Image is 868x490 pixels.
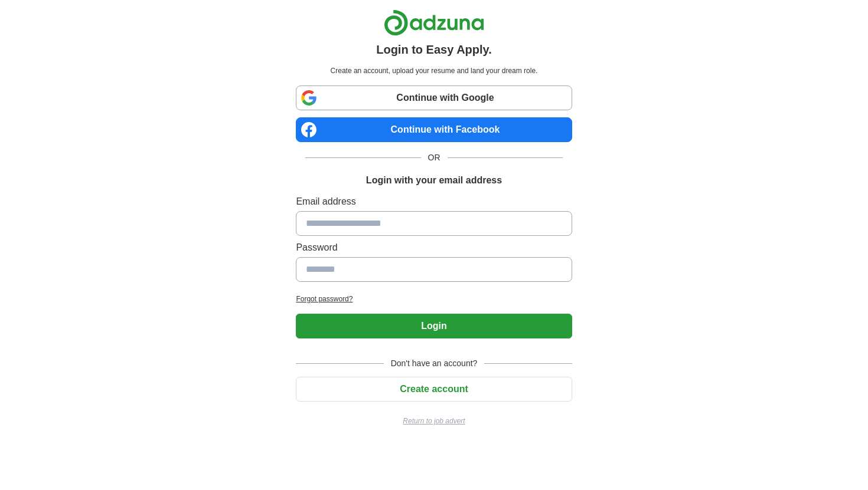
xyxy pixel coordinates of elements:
[366,173,502,188] h1: Login with your email address
[296,195,572,209] label: Email address
[296,85,572,110] a: Continue with Google
[296,117,572,142] a: Continue with Facebook
[384,357,485,370] span: Don't have an account?
[384,9,484,36] img: Adzuna logo
[296,294,572,304] a: Forgot password?
[296,384,572,394] a: Create account
[296,377,572,402] button: Create account
[421,152,448,164] span: OR
[376,41,492,58] h1: Login to Easy Apply.
[298,65,569,76] p: Create an account, upload your resume and land your dream role.
[296,241,572,255] label: Password
[296,314,572,338] button: Login
[296,416,572,426] a: Return to job advert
